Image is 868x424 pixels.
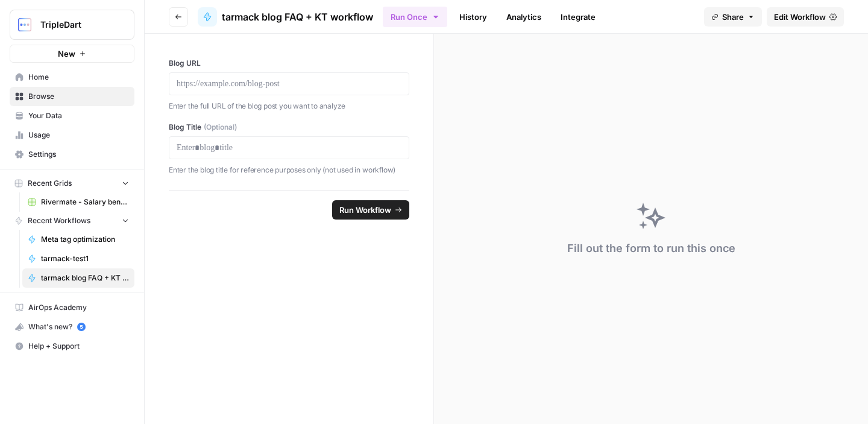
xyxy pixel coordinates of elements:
a: 5 [77,323,86,331]
span: Your Data [28,110,129,121]
a: Settings [10,145,134,164]
button: New [10,45,134,63]
span: Rivermate - Salary benchmarking Grid [41,197,129,207]
p: Enter the full URL of the blog post you want to analyze [169,100,409,112]
a: Usage [10,125,134,145]
label: Blog URL [169,58,409,69]
a: tarmack-test1 [22,249,134,268]
span: Browse [28,91,129,102]
span: Home [28,72,129,83]
span: (Optional) [204,122,237,133]
span: Recent Workflows [28,215,90,226]
span: Settings [28,149,129,160]
span: tarmack blog FAQ + KT workflow [41,273,129,283]
span: Share [722,11,744,23]
a: AirOps Academy [10,298,134,317]
span: tarmack-test1 [41,253,129,264]
a: History [452,7,494,27]
span: Run Workflow [339,204,391,216]
span: Usage [28,130,129,141]
a: Home [10,68,134,87]
button: Help + Support [10,337,134,356]
span: tarmack blog FAQ + KT workflow [222,10,373,24]
a: Your Data [10,106,134,125]
a: Meta tag optimization [22,230,134,249]
a: tarmack blog FAQ + KT workflow [22,268,134,288]
text: 5 [80,324,83,330]
button: Run Workflow [332,200,409,220]
span: AirOps Academy [28,302,129,313]
button: What's new? 5 [10,317,134,337]
a: Edit Workflow [767,7,844,27]
a: Integrate [553,7,603,27]
button: Recent Workflows [10,212,134,230]
span: Edit Workflow [774,11,826,23]
span: TripleDart [40,19,113,31]
span: Meta tag optimization [41,234,129,245]
a: Browse [10,87,134,106]
div: Fill out the form to run this once [567,240,735,257]
a: Analytics [499,7,549,27]
p: Enter the blog title for reference purposes only (not used in workflow) [169,164,409,176]
button: Workspace: TripleDart [10,10,134,40]
label: Blog Title [169,122,409,133]
span: Recent Grids [28,178,72,189]
button: Run Once [383,7,447,27]
a: tarmack blog FAQ + KT workflow [198,7,373,27]
a: Rivermate - Salary benchmarking Grid [22,192,134,212]
button: Recent Grids [10,174,134,192]
span: New [58,48,75,60]
div: What's new? [10,318,134,336]
span: Help + Support [28,341,129,352]
button: Share [704,7,762,27]
img: TripleDart Logo [14,14,36,36]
